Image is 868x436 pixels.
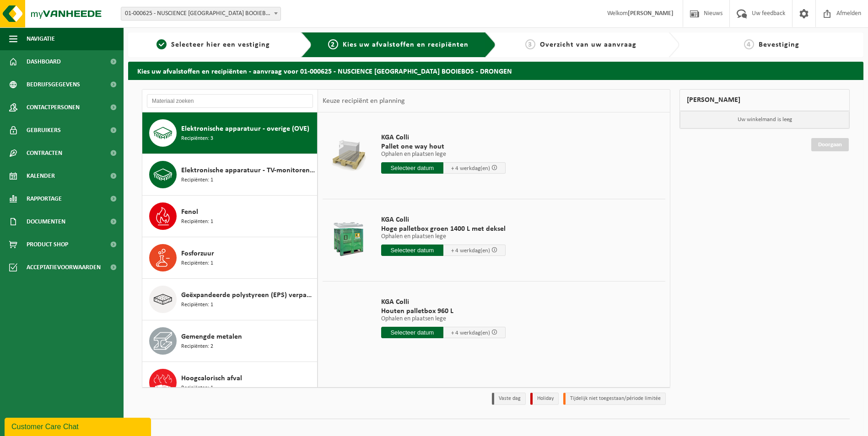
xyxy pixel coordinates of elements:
span: Hoogcalorisch afval [181,373,242,384]
span: Contactpersonen [27,96,80,119]
button: Fosforzuur Recipiënten: 1 [142,237,318,279]
span: Acceptatievoorwaarden [27,256,101,279]
span: KGA Colli [381,133,506,142]
span: Pallet one way hout [381,142,506,151]
span: Elektronische apparatuur - overige (OVE) [181,123,309,134]
span: Dashboard [27,50,61,73]
p: Ophalen en plaatsen lege [381,234,506,240]
button: Geëxpandeerde polystyreen (EPS) verpakking (< 1 m² per stuk), recycleerbaar Recipiënten: 1 [142,279,318,320]
span: Rapportage [27,187,62,210]
span: Hoge palletbox groen 1400 L met deksel [381,224,506,234]
span: 2 [328,39,338,49]
span: Geëxpandeerde polystyreen (EPS) verpakking (< 1 m² per stuk), recycleerbaar [181,290,315,301]
span: Kies uw afvalstoffen en recipiënten [343,41,469,48]
span: KGA Colli [381,215,506,224]
span: Recipiënten: 2 [181,342,213,351]
li: Vaste dag [492,393,526,405]
div: Keuze recipiënt en planning [318,90,410,112]
span: Recipiënten: 1 [181,384,213,393]
a: 1Selecteer hier een vestiging [133,39,294,50]
span: Gemengde metalen [181,331,242,342]
h2: Kies uw afvalstoffen en recipiënten - aanvraag voor 01-000625 - NUSCIENCE [GEOGRAPHIC_DATA] BOOIE... [128,62,863,80]
span: Bevestiging [759,41,799,48]
span: Recipiënten: 1 [181,259,213,268]
p: Uw winkelmand is leeg [680,111,849,128]
span: Recipiënten: 1 [181,218,213,226]
input: Selecteer datum [381,245,443,256]
span: KGA Colli [381,298,506,307]
span: 3 [525,39,535,49]
span: + 4 werkdag(en) [451,165,490,171]
input: Materiaal zoeken [147,94,313,108]
iframe: chat widget [5,416,153,436]
div: [PERSON_NAME] [679,89,850,111]
span: Overzicht van uw aanvraag [540,41,636,48]
button: Hoogcalorisch afval Recipiënten: 1 [142,362,318,404]
span: Gebruikers [27,119,61,142]
input: Selecteer datum [381,327,443,338]
span: Fosforzuur [181,248,214,259]
span: Navigatie [27,27,55,50]
span: Recipiënten: 1 [181,176,213,185]
button: Elektronische apparatuur - TV-monitoren (TVM) Recipiënten: 1 [142,154,318,196]
button: Elektronische apparatuur - overige (OVE) Recipiënten: 3 [142,112,318,154]
span: 4 [744,39,754,49]
span: Recipiënten: 1 [181,301,213,309]
span: Selecteer hier een vestiging [171,41,270,48]
p: Ophalen en plaatsen lege [381,151,506,158]
span: Elektronische apparatuur - TV-monitoren (TVM) [181,165,315,176]
span: Contracten [27,142,62,165]
strong: [PERSON_NAME] [628,10,674,17]
span: Recipiënten: 3 [181,134,213,143]
span: + 4 werkdag(en) [451,248,490,254]
span: Product Shop [27,233,68,256]
span: 01-000625 - NUSCIENCE BELGIUM BOOIEBOS - DRONGEN [121,7,281,21]
button: Fenol Recipiënten: 1 [142,196,318,237]
li: Holiday [530,393,559,405]
span: Fenol [181,207,198,218]
span: Documenten [27,210,65,233]
a: Doorgaan [811,138,849,151]
button: Gemengde metalen Recipiënten: 2 [142,320,318,362]
span: Bedrijfsgegevens [27,73,80,96]
span: 01-000625 - NUSCIENCE BELGIUM BOOIEBOS - DRONGEN [121,7,280,20]
input: Selecteer datum [381,162,443,174]
span: 1 [156,39,167,49]
li: Tijdelijk niet toegestaan/période limitée [563,393,666,405]
span: Houten palletbox 960 L [381,307,506,316]
p: Ophalen en plaatsen lege [381,316,506,322]
span: + 4 werkdag(en) [451,330,490,336]
span: Kalender [27,165,55,187]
